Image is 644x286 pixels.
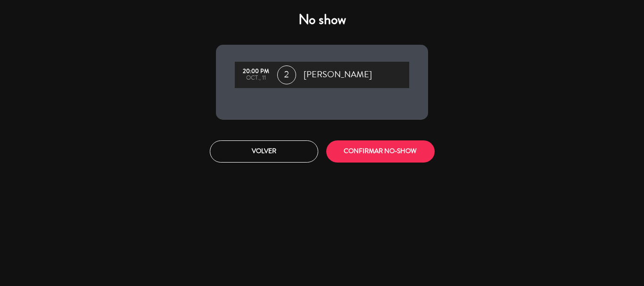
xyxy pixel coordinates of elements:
div: 20:00 PM [239,68,272,75]
button: CONFIRMAR NO-SHOW [326,140,435,163]
h4: No show [216,11,428,28]
span: [PERSON_NAME] [304,68,372,82]
div: oct., 11 [239,75,272,82]
button: Volver [210,140,318,163]
span: 2 [277,65,296,84]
